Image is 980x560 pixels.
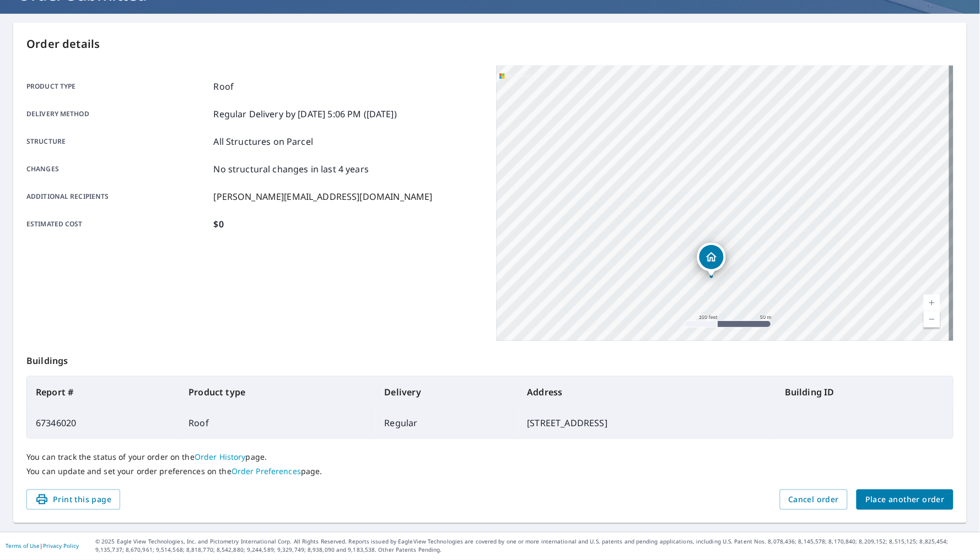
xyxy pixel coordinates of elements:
th: Building ID [776,377,953,407]
p: Product type [26,80,209,93]
p: You can update and set your order preferences on the page. [26,466,954,476]
span: Place another order [865,493,945,507]
a: Current Level 18, Zoom Out [924,311,940,328]
p: Regular Delivery by [DATE] 5:06 PM ([DATE]) [214,107,397,121]
p: Order details [26,36,954,52]
p: [PERSON_NAME][EMAIL_ADDRESS][DOMAIN_NAME] [214,190,433,203]
p: No structural changes in last 4 years [214,162,369,176]
p: Changes [26,162,209,176]
a: Current Level 18, Zoom In [924,295,940,311]
p: © 2025 Eagle View Technologies, Inc. and Pictometry International Corp. All Rights Reserved. Repo... [95,538,974,554]
p: Delivery method [26,107,209,121]
p: Buildings [26,341,954,376]
div: Dropped pin, building 1, Residential property, 17806 Poppy Trails Ln Houston, TX 77084 [697,243,726,277]
a: Privacy Policy [43,542,79,550]
p: You can track the status of your order on the page. [26,452,954,462]
th: Delivery [376,377,519,407]
a: Order History [195,452,246,462]
span: Print this page [35,493,111,507]
p: Roof [214,80,234,93]
a: Terms of Use [6,542,40,550]
td: Regular [376,407,519,438]
p: | [6,543,79,550]
p: Estimated cost [26,218,209,231]
p: $0 [214,218,224,231]
p: Additional recipients [26,190,209,203]
td: 67346020 [27,407,180,438]
span: Cancel order [789,493,839,507]
button: Cancel order [780,490,848,510]
button: Place another order [857,490,954,510]
p: All Structures on Parcel [214,135,314,148]
p: Structure [26,135,209,148]
th: Report # [27,377,180,407]
a: Order Preferences [231,466,301,476]
td: Roof [180,407,375,438]
button: Print this page [26,490,120,510]
th: Address [519,377,777,407]
th: Product type [180,377,375,407]
td: [STREET_ADDRESS] [519,407,777,438]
